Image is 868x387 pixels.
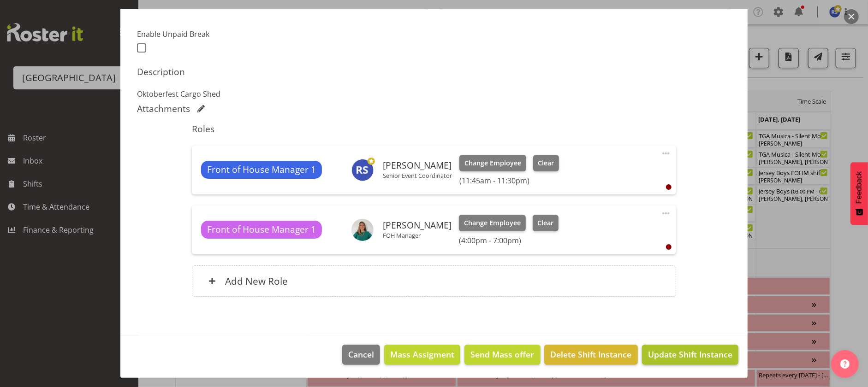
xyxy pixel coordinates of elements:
[850,162,868,225] button: Feedback - Show survey
[383,172,452,179] p: Senior Event Coordinator
[464,218,521,228] span: Change Employee
[533,215,559,231] button: Clear
[137,29,277,40] label: Enable Unpaid Break
[225,275,288,287] h6: Add New Role
[538,158,554,168] span: Clear
[459,236,559,245] h6: (4:00pm - 7:00pm)
[383,232,452,239] p: FOH Manager
[855,171,863,204] span: Feedback
[840,359,850,369] img: help-xxl-2.png
[459,176,559,185] h6: (11:45am - 11:30pm)
[390,348,454,360] span: Mass Assigment
[642,345,738,365] button: Update Shift Instance
[351,159,374,181] img: robyn-shefer9526.jpg
[137,66,731,77] h5: Description
[666,244,672,250] div: User is clocked out
[537,218,553,228] span: Clear
[544,345,637,365] button: Delete Shift Instance
[551,348,632,360] span: Delete Shift Instance
[207,223,316,236] span: Front of House Manager 1
[383,160,452,170] h6: [PERSON_NAME]
[470,348,534,360] span: Send Mass offer
[137,103,190,114] h5: Attachments
[383,220,452,230] h6: [PERSON_NAME]
[533,155,559,171] button: Clear
[464,345,540,365] button: Send Mass offer
[192,123,676,135] h5: Roles
[666,184,672,190] div: User is clocked out
[351,219,374,241] img: lydia-noble074564a16ac50ae0562c231da63933b2.png
[459,155,526,171] button: Change Employee
[464,158,521,168] span: Change Employee
[348,348,374,360] span: Cancel
[342,345,380,365] button: Cancel
[459,215,526,231] button: Change Employee
[648,348,732,360] span: Update Shift Instance
[384,345,460,365] button: Mass Assigment
[207,163,316,176] span: Front of House Manager 1
[137,88,731,100] p: Oktoberfest Cargo Shed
